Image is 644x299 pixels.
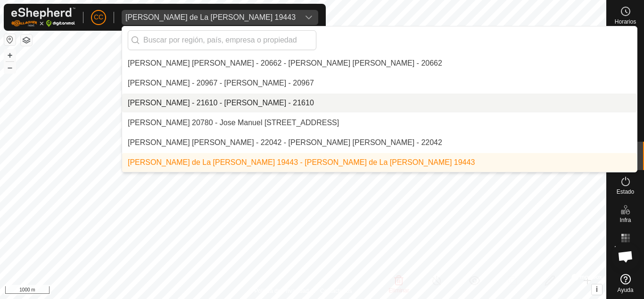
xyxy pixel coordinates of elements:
[125,14,296,21] div: [PERSON_NAME] de La [PERSON_NAME] 19443
[255,287,309,295] a: Política de Privacidad
[122,74,637,93] li: Jose Luis Temprado Gomez - 20967
[122,94,637,112] li: Jose Manuel Cabezas Gonzalez - 21610
[122,113,637,132] li: Jose Manuel Calles Suana 20780
[11,8,75,27] img: Logo Gallagher
[122,54,637,73] li: Jose Luis Garcia Simon - 20662
[611,242,640,271] div: Chat abierto
[128,137,442,148] div: [PERSON_NAME] [PERSON_NAME] - 22042 - [PERSON_NAME] [PERSON_NAME] - 22042
[618,287,634,293] span: Ayuda
[299,10,318,25] div: dropdown trigger
[21,34,32,46] button: Capas del Mapa
[615,19,636,25] span: Horarios
[4,62,16,73] button: –
[617,189,634,195] span: Estado
[596,285,598,293] span: i
[4,50,16,61] button: +
[128,30,316,50] input: Buscar por región, país, empresa o propiedad
[128,97,314,109] div: [PERSON_NAME] - 21610 - [PERSON_NAME] - 21610
[609,246,642,257] span: Mapa de Calor
[122,10,299,25] span: Jose Manuel Olivera de La Vega 19443
[128,157,475,168] div: [PERSON_NAME] de La [PERSON_NAME] 19443 - [PERSON_NAME] de La [PERSON_NAME] 19443
[592,284,602,295] button: i
[320,287,352,295] a: Contáctenos
[619,217,631,223] span: Infra
[94,12,103,22] span: CC
[607,270,644,297] a: Ayuda
[122,133,637,152] li: Jose Manuel Esteban Sanchez - 22042
[122,153,637,172] li: Jose Manuel Olivera de La Vega 19443
[128,117,339,128] div: [PERSON_NAME] 20780 - Jose Manuel [STREET_ADDRESS]
[128,58,442,69] div: [PERSON_NAME] [PERSON_NAME] - 20662 - [PERSON_NAME] [PERSON_NAME] - 20662
[4,34,16,45] button: Restablecer Mapa
[128,77,314,89] div: [PERSON_NAME] - 20967 - [PERSON_NAME] - 20967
